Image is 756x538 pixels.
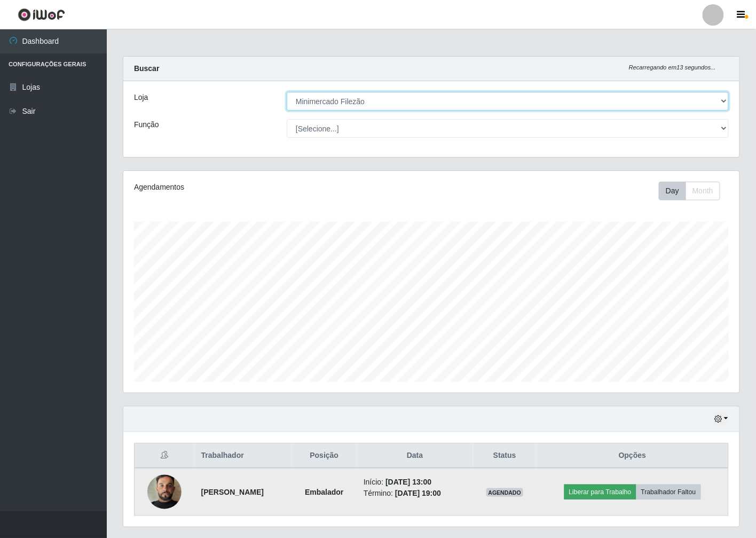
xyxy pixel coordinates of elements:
[18,8,65,21] img: CoreUI Logo
[636,485,701,500] button: Trabalhador Faltou
[564,485,636,500] button: Liberar para Trabalho
[686,182,720,200] button: Month
[357,443,473,469] th: Data
[134,92,148,103] label: Loja
[385,478,431,486] time: [DATE] 13:00
[147,462,182,523] img: 1732360371404.jpeg
[201,488,264,496] strong: [PERSON_NAME]
[473,443,537,469] th: Status
[134,182,373,193] div: Agendamentos
[195,443,292,469] th: Trabalhador
[537,443,728,469] th: Opções
[395,489,441,497] time: [DATE] 19:00
[364,477,467,488] li: Início:
[134,119,159,130] label: Função
[134,64,159,73] strong: Buscar
[292,443,357,469] th: Posição
[305,488,343,496] strong: Embalador
[659,182,720,200] div: First group
[486,488,524,497] span: AGENDADO
[364,488,467,499] li: Término:
[659,182,686,200] button: Day
[659,182,729,200] div: Toolbar with button groups
[629,64,716,71] i: Recarregando em 13 segundos...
